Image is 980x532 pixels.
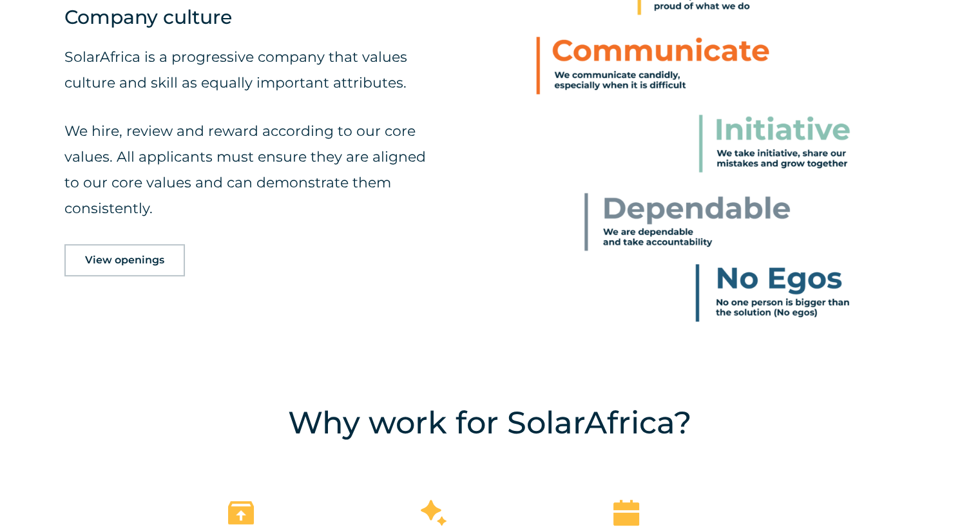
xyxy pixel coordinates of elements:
a: View openings [64,244,185,276]
span: View openings [85,255,164,265]
h4: Why work for SolarAfrica? [184,400,796,445]
span: SolarAfrica is a progressive company that values culture and skill as equally important attributes. [64,48,407,91]
h4: Company culture [64,3,439,32]
span: We hire, review and reward according to our core values. All applicants must ensure they are alig... [64,122,426,217]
